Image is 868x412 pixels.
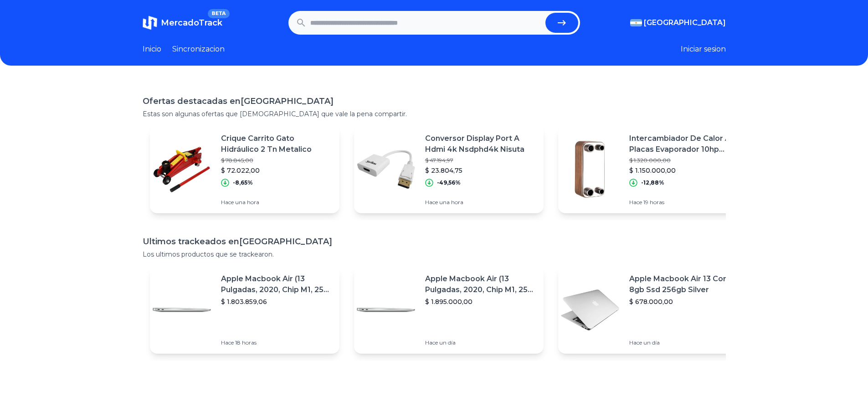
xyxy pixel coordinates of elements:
[425,199,536,206] p: Hace una hora
[644,17,726,28] span: [GEOGRAPHIC_DATA]
[558,138,622,201] img: Featured image
[558,266,748,354] a: Featured imageApple Macbook Air 13 Core I5 8gb Ssd 256gb Silver$ 678.000,00Hace un día
[143,15,157,30] img: MercadoTrack
[629,297,740,306] p: $ 678.000,00
[150,126,339,213] a: Featured imageCrique Carrito Gato Hidráulico 2 Tn Metalico$ 78.845,00$ 72.022,00-8,65%Hace una hora
[629,133,740,155] p: Intercambiador De Calor A Placas Evaporador 10hp (pesado)
[425,166,536,175] p: $ 23.804,75
[221,166,332,175] p: $ 72.022,00
[425,133,536,155] p: Conversor Display Port A Hdmi 4k Nsdphd4k Nisuta
[221,339,332,346] p: Hace 18 horas
[143,235,726,248] h1: Ultimos trackeados en [GEOGRAPHIC_DATA]
[629,273,740,295] p: Apple Macbook Air 13 Core I5 8gb Ssd 256gb Silver
[143,44,161,55] a: Inicio
[150,266,339,354] a: Featured imageApple Macbook Air (13 Pulgadas, 2020, Chip M1, 256 Gb De Ssd, 8 Gb De Ram) - Plata$...
[641,179,664,186] p: -12,88%
[425,297,536,306] p: $ 1.895.000,00
[172,44,225,55] a: Sincronizacion
[143,109,726,118] p: Estas son algunas ofertas que [DEMOGRAPHIC_DATA] que vale la pena compartir.
[630,19,642,26] img: Argentina
[629,339,740,346] p: Hace un día
[143,15,222,30] a: MercadoTrackBETA
[629,157,740,164] p: $ 1.320.000,00
[630,17,726,28] button: [GEOGRAPHIC_DATA]
[558,126,748,213] a: Featured imageIntercambiador De Calor A Placas Evaporador 10hp (pesado)$ 1.320.000,00$ 1.150.000,...
[143,95,726,108] h1: Ofertas destacadas en [GEOGRAPHIC_DATA]
[354,266,544,354] a: Featured imageApple Macbook Air (13 Pulgadas, 2020, Chip M1, 256 Gb De Ssd, 8 Gb De Ram) - Plata$...
[354,138,418,201] img: Featured image
[629,166,740,175] p: $ 1.150.000,00
[150,278,214,342] img: Featured image
[425,339,536,346] p: Hace un día
[681,44,726,55] button: Iniciar sesion
[425,273,536,295] p: Apple Macbook Air (13 Pulgadas, 2020, Chip M1, 256 Gb De Ssd, 8 Gb De Ram) - Plata
[221,133,332,155] p: Crique Carrito Gato Hidráulico 2 Tn Metalico
[629,199,740,206] p: Hace 19 horas
[425,157,536,164] p: $ 47.194,97
[221,199,332,206] p: Hace una hora
[558,278,622,342] img: Featured image
[437,179,461,186] p: -49,56%
[150,138,214,201] img: Featured image
[208,9,229,18] span: BETA
[233,179,253,186] p: -8,65%
[221,157,332,164] p: $ 78.845,00
[143,250,726,259] p: Los ultimos productos que se trackearon.
[354,126,544,213] a: Featured imageConversor Display Port A Hdmi 4k Nsdphd4k Nisuta$ 47.194,97$ 23.804,75-49,56%Hace u...
[221,273,332,295] p: Apple Macbook Air (13 Pulgadas, 2020, Chip M1, 256 Gb De Ssd, 8 Gb De Ram) - Plata
[354,278,418,342] img: Featured image
[161,18,222,28] span: MercadoTrack
[221,297,332,306] p: $ 1.803.859,06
